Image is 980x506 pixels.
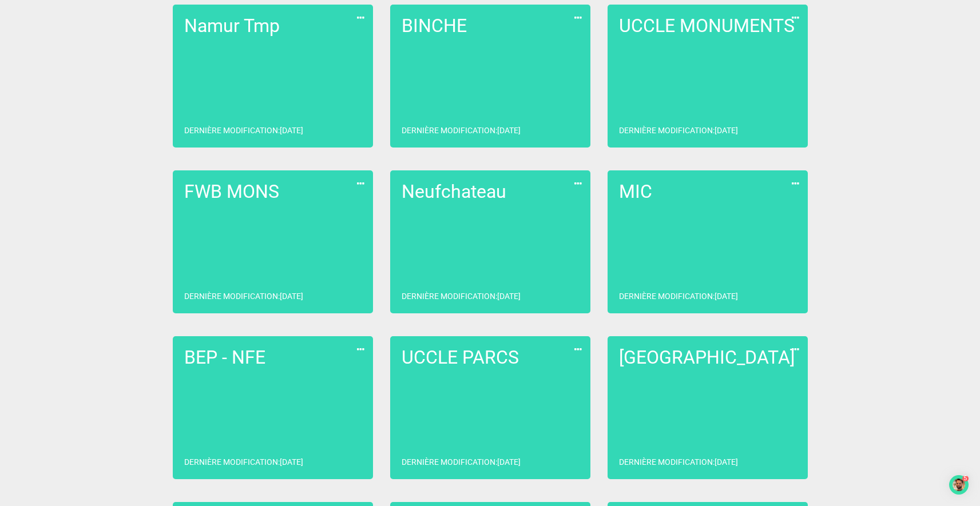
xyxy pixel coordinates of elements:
[402,125,521,136] p: Dernière modification : [DATE]
[184,456,303,468] p: Dernière modification : [DATE]
[402,290,521,302] p: Dernière modification : [DATE]
[173,336,373,479] a: BEP - NFEDernière modification:[DATE]
[184,290,303,302] p: Dernière modification : [DATE]
[173,5,373,148] a: Namur TmpDernière modification:[DATE]
[184,16,362,36] h2: Namur Tmp
[619,348,796,368] h2: [GEOGRAPHIC_DATA]
[608,336,808,479] a: [GEOGRAPHIC_DATA]Dernière modification:[DATE]
[962,476,968,481] div: 5
[949,475,969,495] div: Open Checklist, remaining modules: 5
[619,182,796,202] h2: MIC
[184,182,362,202] h2: FWB MONS
[402,456,521,468] p: Dernière modification : [DATE]
[619,125,738,136] p: Dernière modification : [DATE]
[619,16,796,36] h2: UCCLE MONUMENTS
[390,336,590,479] a: UCCLE PARCSDernière modification:[DATE]
[953,479,965,491] img: launcher-image-alternative-text
[608,5,808,148] a: UCCLE MONUMENTSDernière modification:[DATE]
[173,170,373,313] a: FWB MONSDernière modification:[DATE]
[402,348,579,368] h2: UCCLE PARCS
[184,125,303,136] p: Dernière modification : [DATE]
[949,475,969,495] button: launcher-image-alternative-text
[402,182,579,202] h2: Neufchateau
[619,290,738,302] p: Dernière modification : [DATE]
[184,348,362,368] h2: BEP - NFE
[402,16,579,36] h2: BINCHE
[390,5,590,148] a: BINCHEDernière modification:[DATE]
[390,170,590,313] a: NeufchateauDernière modification:[DATE]
[619,456,738,468] p: Dernière modification : [DATE]
[608,170,808,313] a: MICDernière modification:[DATE]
